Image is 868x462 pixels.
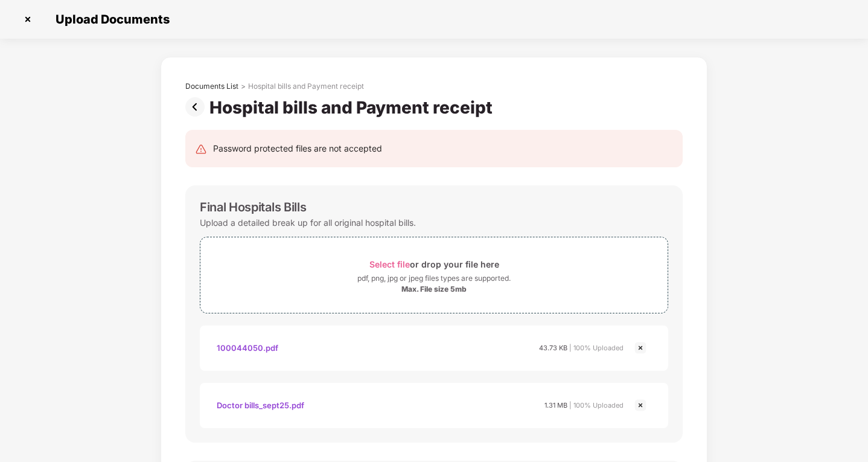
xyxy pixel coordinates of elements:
div: Max. File size 5mb [401,284,467,294]
div: Doctor bills_sept25.pdf [217,395,304,415]
img: svg+xml;base64,PHN2ZyBpZD0iQ3Jvc3MtMzJ4MzIiIHhtbG5zPSJodHRwOi8vd3d3LnczLm9yZy8yMDAwL3N2ZyIgd2lkdG... [18,10,37,29]
div: Hospital bills and Payment receipt [248,82,364,91]
img: svg+xml;base64,PHN2ZyBpZD0iUHJldi0zMngzMiIgeG1sbnM9Imh0dHA6Ly93d3cudzMub3JnLzIwMDAvc3ZnIiB3aWR0aD... [185,97,209,117]
span: Select fileor drop your file herepdf, png, jpg or jpeg files types are supported.Max. File size 5mb [200,246,668,304]
span: Upload Documents [43,12,176,27]
div: Hospital bills and Payment receipt [209,97,497,118]
img: svg+xml;base64,PHN2ZyB4bWxucz0iaHR0cDovL3d3dy53My5vcmcvMjAwMC9zdmciIHdpZHRoPSIyNCIgaGVpZ2h0PSIyNC... [195,143,207,155]
span: Select file [369,259,410,269]
div: pdf, png, jpg or jpeg files types are supported. [357,272,511,284]
div: Upload a detailed break up for all original hospital bills. [200,214,416,231]
span: 1.31 MB [544,401,567,409]
span: 43.73 KB [539,344,567,352]
div: Password protected files are not accepted [213,142,382,155]
div: Final Hospitals Bills [200,200,306,214]
span: | 100% Uploaded [569,344,624,352]
div: or drop your file here [369,256,499,272]
img: svg+xml;base64,PHN2ZyBpZD0iQ3Jvc3MtMjR4MjQiIHhtbG5zPSJodHRwOi8vd3d3LnczLm9yZy8yMDAwL3N2ZyIgd2lkdG... [633,398,648,412]
span: | 100% Uploaded [569,401,624,409]
img: svg+xml;base64,PHN2ZyBpZD0iQ3Jvc3MtMjR4MjQiIHhtbG5zPSJodHRwOi8vd3d3LnczLm9yZy8yMDAwL3N2ZyIgd2lkdG... [633,341,648,355]
div: Documents List [185,82,238,91]
div: > [241,82,246,91]
div: 100044050.pdf [217,338,278,358]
